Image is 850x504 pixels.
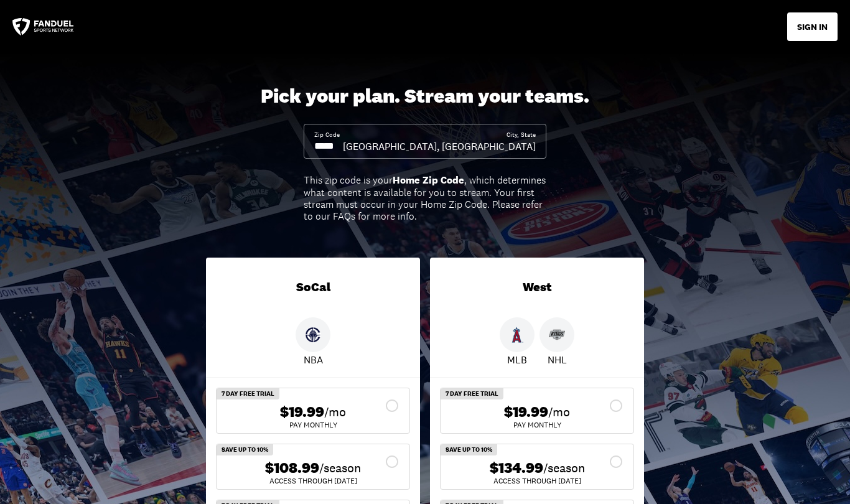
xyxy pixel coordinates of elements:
[227,477,399,485] div: ACCESS THROUGH [DATE]
[441,388,503,399] div: 7 Day Free Trial
[509,327,525,343] img: Angels
[227,421,399,429] div: Pay Monthly
[549,327,565,343] img: Kings
[319,459,361,477] span: /season
[265,459,319,477] span: $108.99
[430,258,644,317] div: West
[504,403,548,421] span: $19.99
[304,174,546,222] div: This zip code is your , which determines what content is available for you to stream. Your first ...
[507,131,536,139] div: City, State
[305,327,321,343] img: Clippers
[280,403,324,421] span: $19.99
[261,85,589,108] div: Pick your plan. Stream your teams.
[490,459,543,477] span: $134.99
[393,174,464,187] b: Home Zip Code
[343,139,536,153] div: [GEOGRAPHIC_DATA], [GEOGRAPHIC_DATA]
[543,459,585,477] span: /season
[451,421,623,429] div: Pay Monthly
[787,12,838,41] button: SIGN IN
[217,444,273,455] div: Save Up To 10%
[548,352,567,367] p: NHL
[206,258,420,317] div: SoCal
[217,388,279,399] div: 7 Day Free Trial
[324,403,346,421] span: /mo
[304,352,323,367] p: NBA
[314,131,340,139] div: Zip Code
[507,352,527,367] p: MLB
[441,444,497,455] div: Save Up To 10%
[451,477,623,485] div: ACCESS THROUGH [DATE]
[548,403,570,421] span: /mo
